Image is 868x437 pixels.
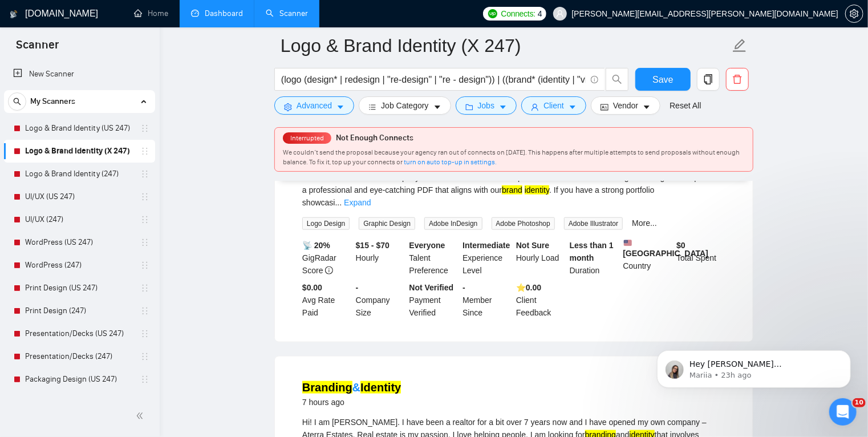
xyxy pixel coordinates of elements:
span: Adobe Photoshop [492,217,555,230]
span: holder [140,261,149,270]
img: 🇺🇸 [624,239,632,247]
span: setting [846,9,863,18]
div: We are seeking a talented graphic to create visually appealing PDFs based on provided content. Yo... [302,159,725,209]
a: WordPress (247) [25,254,133,277]
span: delete [727,74,748,84]
b: $15 - $70 [356,241,390,250]
a: searchScanner [266,9,308,18]
div: Payment Verified [407,281,461,319]
iframe: Intercom live chat [829,398,857,426]
span: folder [465,103,473,111]
span: holder [140,375,149,384]
a: Presentation/Decks (US 247) [25,322,133,345]
div: Client Feedback [514,281,567,319]
span: Job Category [381,99,428,112]
span: Advanced [297,99,332,112]
b: - [463,283,465,292]
span: holder [140,215,149,224]
a: Reset All [670,99,701,112]
a: Branding&Identity [302,381,401,394]
a: Expand [344,198,371,207]
b: Intermediate [463,241,510,250]
b: Not Verified [409,283,454,292]
a: New Scanner [13,63,146,86]
span: 4 [538,7,542,20]
li: New Scanner [4,63,155,86]
a: turn on auto top-up in settings. [404,158,497,166]
span: search [9,98,26,106]
span: Jobs [478,99,495,112]
span: Connects: [501,7,536,20]
div: GigRadar Score [300,239,354,277]
b: 📡 20% [302,241,330,250]
mark: identity [525,185,549,195]
span: holder [140,306,149,315]
span: double-left [136,410,147,422]
a: dashboardDashboard [191,9,243,18]
button: barsJob Categorycaret-down [359,96,451,115]
span: setting [284,103,292,111]
input: Search Freelance Jobs... [281,72,586,87]
button: setting [845,5,863,23]
span: 10 [853,398,866,407]
span: holder [140,192,149,201]
span: holder [140,284,149,293]
div: Experience Level [460,239,514,277]
b: $0.00 [302,283,322,292]
button: delete [726,68,749,91]
div: Member Since [460,281,514,319]
span: holder [140,329,149,338]
span: bars [368,103,376,111]
span: Save [652,72,673,87]
button: copy [697,68,720,91]
span: Graphic Design [359,217,415,230]
span: Scanner [7,37,68,60]
mark: Branding [302,381,352,394]
span: Adobe Illustrator [564,217,623,230]
span: Vendor [613,99,638,112]
img: upwork-logo.png [488,9,497,18]
div: 7 hours ago [302,395,401,409]
div: Duration [567,239,621,277]
b: $ 0 [676,241,686,250]
a: Print Design (247) [25,300,133,322]
button: folderJobscaret-down [456,96,517,115]
a: homeHome [134,9,168,18]
b: [GEOGRAPHIC_DATA] [623,239,709,258]
span: user [531,103,539,111]
img: logo [10,5,18,23]
span: caret-down [499,103,507,111]
div: Talent Preference [407,239,461,277]
a: More... [632,218,657,228]
button: userClientcaret-down [521,96,586,115]
span: caret-down [569,103,577,111]
span: search [606,74,628,84]
a: UI/UX (US 247) [25,185,133,208]
button: Save [635,68,691,91]
div: Total Spent [674,239,728,277]
mark: Identity [360,381,401,394]
span: We couldn’t send the proposal because your agency ran out of connects on [DATE]. This happens aft... [283,148,740,166]
div: Company Size [354,281,407,319]
span: Logo Design [302,217,350,230]
span: caret-down [643,103,651,111]
iframe: Intercom notifications message [640,326,868,406]
a: Packaging Design (247) [25,391,133,414]
button: settingAdvancedcaret-down [274,96,354,115]
a: Presentation/Decks (247) [25,345,133,368]
div: Hourly Load [514,239,567,277]
a: UI/UX (247) [25,208,133,231]
div: Avg Rate Paid [300,281,354,319]
a: Print Design (US 247) [25,277,133,300]
span: holder [140,238,149,247]
a: Logo & Brand Identity (X 247) [25,140,133,163]
button: search [8,92,26,111]
a: Packaging Design (US 247) [25,368,133,391]
span: holder [140,147,149,156]
div: Hourly [354,239,407,277]
div: Country [621,239,675,277]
